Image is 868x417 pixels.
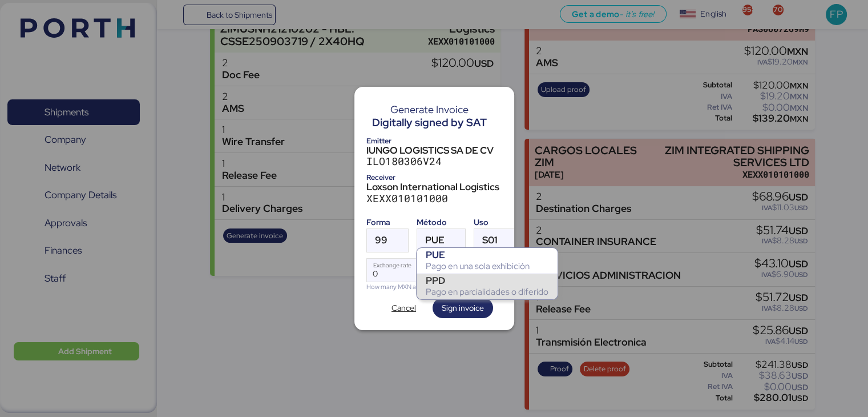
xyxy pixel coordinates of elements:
div: Emitter [366,135,502,147]
div: Método [417,216,466,228]
span: Cancel [391,301,416,315]
span: Sign invoice [442,301,484,315]
button: Sign invoice [433,298,493,318]
input: Exchange rate [367,259,519,282]
div: Generate Invoice [372,105,487,115]
div: Forma [366,216,409,228]
div: How many MXN are 1 USD [366,282,519,292]
span: S01 [482,235,498,245]
div: Loxson International Logistics [366,182,502,192]
div: IUNGO LOGISTICS SA DE CV [366,145,502,155]
div: Pago en parcialidades o diferido [426,286,548,298]
div: XEXX010101000 [366,193,502,205]
div: Digitally signed by SAT [372,115,487,131]
div: ILO180306V24 [366,155,502,167]
div: Receiver [366,171,502,183]
div: Pago en una sola exhibición [426,260,548,272]
div: Uso [474,216,519,228]
button: Cancel [376,298,433,318]
span: 99 [375,235,387,245]
span: PUE [425,235,445,245]
div: PPD [426,275,548,286]
div: PUE [426,249,548,260]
